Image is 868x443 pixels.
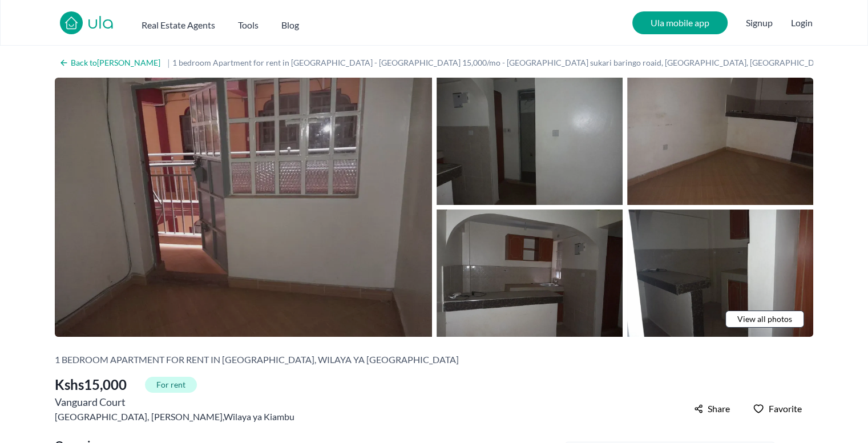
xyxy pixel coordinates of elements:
a: Blog [281,14,299,32]
span: | [167,56,170,70]
h2: Vanguard Court [55,394,294,410]
span: Share [708,402,730,416]
h2: Blog [281,18,299,32]
span: View all photos [737,313,792,325]
img: 1 bedroom Apartment for rent in Kahawa Sukari - Kshs 15,000/mo - along Kahawa sukari baringo roai... [55,78,432,337]
button: Login [791,16,813,30]
a: [PERSON_NAME] [151,410,223,424]
h2: Tools [238,18,259,32]
a: ula [87,14,114,34]
img: 1 bedroom Apartment for rent in Kahawa Sukari - Kshs 15,000/mo - along Kahawa sukari baringo roai... [437,210,623,337]
h2: Real Estate Agents [142,18,215,32]
h2: Back to [PERSON_NAME] [71,57,160,69]
span: For rent [145,377,197,393]
nav: Main [142,14,322,32]
button: Tools [238,14,259,32]
a: View all photos [725,311,804,328]
h2: 1 bedroom Apartment for rent in [GEOGRAPHIC_DATA], Wilaya ya [GEOGRAPHIC_DATA] [55,353,459,367]
span: Signup [746,11,773,34]
img: 1 bedroom Apartment for rent in Kahawa Sukari - Kshs 15,000/mo - along Kahawa sukari baringo roai... [627,210,813,337]
img: 1 bedroom Apartment for rent in Kahawa Sukari - Kshs 15,000/mo - along Kahawa sukari baringo roai... [627,78,813,205]
a: Ula mobile app [632,11,728,34]
button: Real Estate Agents [142,14,215,32]
img: 1 bedroom Apartment for rent in Kahawa Sukari - Kshs 15,000/mo - along Kahawa sukari baringo roai... [437,78,623,205]
a: Back to[PERSON_NAME] [55,55,165,71]
span: Kshs 15,000 [55,376,127,394]
span: [GEOGRAPHIC_DATA] , , Wilaya ya Kiambu [55,410,294,424]
span: Favorite [769,402,802,416]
